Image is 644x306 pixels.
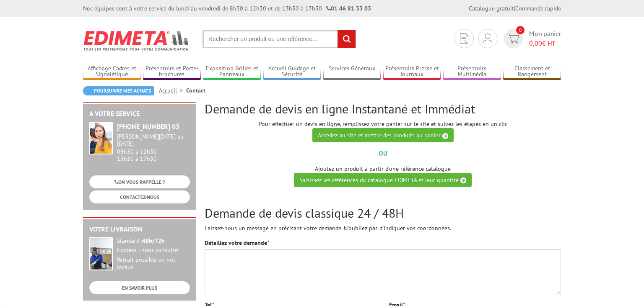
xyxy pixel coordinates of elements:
[117,122,179,131] strong: [PHONE_NUMBER] 03
[326,5,371,12] strong: 01 46 81 33 03
[205,120,561,142] p: Pour effectuer un devis en ligne, remplissez votre panier sur le site et suivez les étapes en un ...
[89,122,113,154] img: widget-service.jpg
[83,25,190,56] img: Edimeta
[205,149,561,158] p: OU
[205,206,561,220] h2: Demande de devis classique 24 / 48H
[503,65,561,79] a: Classement et Rangement
[89,175,190,188] a: ON VOUS RAPPELLE ?
[443,65,501,79] a: Présentoirs Multimédia
[117,133,190,162] div: 08h30 à 12h30 13h30 à 17h30
[117,256,190,271] div: Retrait possible en nos locaux
[205,206,561,232] div: Laissez-nous un message en précisant votre demande. N'oubliez pas d'indiquer vos coordonnées.
[460,177,466,183] img: angle-right.png
[89,110,190,118] h2: A votre service
[529,39,542,47] span: 0,00
[89,226,190,233] h2: Votre livraison
[203,65,261,79] a: Exposition Grilles et Panneaux
[516,26,525,34] span: 0
[529,39,561,48] span: € HT
[294,173,472,187] a: Saisissez les références du catalogue EDIMETA et leur quantité
[205,165,561,187] p: Ajoutez un produit à partir d'une référence catalogue
[460,33,468,44] img: devis rapide
[263,65,321,79] a: Accueil Guidage et Sécurité
[529,29,561,48] span: Mon panier
[142,237,165,244] strong: 48h/72h
[312,128,454,142] a: Accédez au site et mettre des produits au panier
[203,30,356,48] input: Rechercher un produit ou une référence...
[117,237,190,245] div: Standard :
[205,102,561,116] h2: Demande de devis en ligne Instantané et Immédiat
[89,190,190,203] a: CONTACTEZ-NOUS
[117,247,190,254] div: Express : nous consulter
[442,133,448,139] img: angle-right.png
[83,86,154,95] a: Poursuivre mes achats
[483,33,492,44] img: devis rapide
[383,65,441,79] a: Présentoirs Presse et Journaux
[186,86,205,95] li: Contact
[501,29,561,48] a: devis rapide 0 Mon panier 0,00€ HT
[469,4,561,13] div: |
[338,30,356,48] input: rechercher
[83,4,371,13] div: Nos équipes sont à votre service du lundi au vendredi de 8h30 à 12h30 et de 13h30 à 17h30
[469,5,514,12] a: Catalogue gratuit
[205,239,269,247] label: Détaillez votre demande
[515,5,561,12] a: Commande rapide
[89,237,113,270] img: widget-livraison.jpg
[159,87,186,94] a: Accueil
[507,34,519,44] img: devis rapide
[143,65,201,79] a: Présentoirs et Porte-brochures
[323,65,381,79] a: Services Généraux
[117,133,190,147] div: [PERSON_NAME][DATE] au [DATE]
[89,281,190,294] a: EN SAVOIR PLUS
[83,65,141,79] a: Affichage Cadres et Signalétique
